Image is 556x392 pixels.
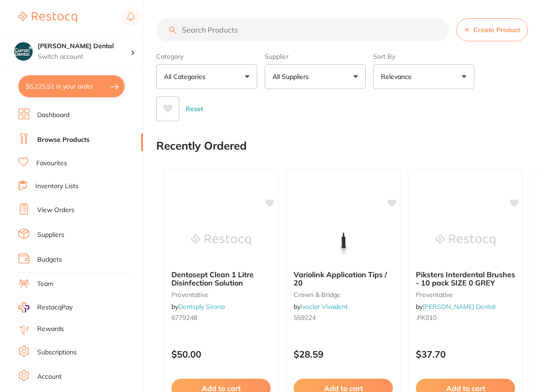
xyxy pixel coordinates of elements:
[38,42,130,51] h4: Curran Dental
[265,64,366,89] button: All Suppliers
[37,255,62,264] a: Budgets
[37,135,90,145] a: Browse Products
[191,217,251,263] img: Dentosept Clean 1 Litre Disinfection Solution
[381,72,415,81] p: Relevance
[294,291,393,298] small: crown & bridge
[37,325,64,334] a: Rewards
[14,42,33,61] img: Curran Dental
[183,96,206,121] button: Reset
[473,26,520,34] span: Create Product
[38,52,130,62] p: Switch account
[164,72,209,81] p: All Categories
[156,64,257,89] button: All Categories
[37,348,77,357] a: Subscriptions
[18,302,29,313] img: RestocqPay
[416,270,515,287] b: Piksters Interdental Brushes - 10 pack SIZE 0 GREY
[294,270,393,287] b: Variolink Application Tips / 20
[37,280,53,289] a: Team
[294,349,393,359] p: $28.59
[171,314,271,321] small: 6779248
[18,12,77,23] img: Restocq Logo
[265,52,366,61] label: Supplier
[37,303,73,312] span: RestocqPay
[416,314,515,321] small: .PK010
[373,64,474,89] button: Relevance
[36,159,67,168] a: Favourites
[171,349,271,359] p: $50.00
[35,182,79,191] a: Inventory Lists
[416,291,515,298] small: preventative
[416,349,515,359] p: $37.70
[436,217,495,263] img: Piksters Interdental Brushes - 10 pack SIZE 0 GREY
[37,111,69,120] a: Dashboard
[178,302,225,311] a: Dentsply Sirona
[456,18,528,41] button: Create Product
[18,302,73,313] a: RestocqPay
[416,302,495,311] span: by
[156,52,257,61] label: Category
[18,7,77,28] a: Restocq Logo
[171,302,225,311] span: by
[156,140,247,152] h2: Recently Ordered
[313,217,373,263] img: Variolink Application Tips / 20
[272,72,312,81] p: All Suppliers
[18,75,125,97] button: $5,225.51 in your order
[373,52,474,61] label: Sort By
[37,230,64,240] a: Suppliers
[37,372,62,381] a: Account
[37,206,74,215] a: View Orders
[294,302,348,311] span: by
[301,302,348,311] a: Ivoclar Vivadent
[171,270,271,287] b: Dentosept Clean 1 Litre Disinfection Solution
[294,314,393,321] small: 559224
[156,18,449,41] input: Search Products
[171,291,271,298] small: preventative
[423,302,495,311] a: [PERSON_NAME] Dental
